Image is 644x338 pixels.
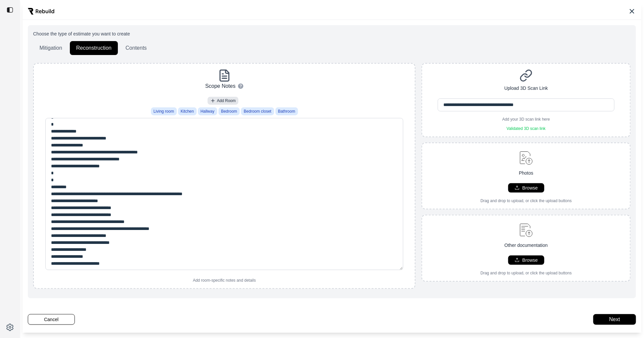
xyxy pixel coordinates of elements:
p: Other documentation [505,242,548,249]
img: toggle sidebar [7,7,13,13]
p: Photos [519,170,533,177]
button: Bathroom [275,107,298,115]
span: Bedroom [221,109,237,114]
p: Add your 3D scan link here [502,117,550,122]
button: Bedroom [219,107,240,115]
button: Browse [508,255,544,265]
span: Living room [154,109,174,114]
p: Browse [522,257,538,263]
span: Bathroom [278,109,295,114]
p: Add room-specific notes and details [193,278,256,283]
span: Kitchen [181,109,194,114]
p: Upload 3D Scan Link [504,85,548,92]
p: Scope Notes [205,82,236,90]
button: Living room [151,107,177,115]
span: Add Room [217,98,236,103]
button: Cancel [28,314,75,325]
button: Mitigation [33,41,69,55]
span: Hallway [201,109,215,114]
span: ? [240,84,242,89]
img: upload-image.svg [517,148,536,167]
p: Drag and drop to upload, or click the upload buttons [480,198,572,203]
button: Kitchen [178,107,197,115]
p: Drag and drop to upload, or click the upload buttons [480,270,572,276]
button: Add Room [208,97,238,105]
button: Next [593,314,636,325]
button: Browse [508,183,544,193]
p: Choose the type of estimate you want to create [33,30,631,37]
button: Contents [119,41,153,55]
button: Hallway [198,107,217,115]
img: upload-document.svg [517,221,536,239]
span: Bedroom closet [244,109,271,114]
p: Browse [522,185,538,191]
button: Reconstruction [70,41,118,55]
p: Validated 3D scan link [503,126,550,131]
img: Rebuild [28,8,54,15]
button: Bedroom closet [241,107,274,115]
